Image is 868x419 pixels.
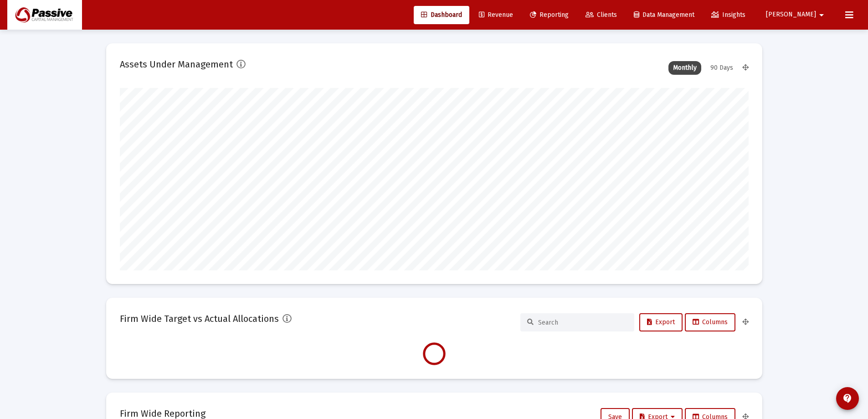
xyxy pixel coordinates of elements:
[530,11,569,19] span: Reporting
[523,6,576,24] a: Reporting
[668,61,701,75] div: Monthly
[120,311,279,326] h2: Firm Wide Target vs Actual Allocations
[472,6,520,24] a: Revenue
[685,313,735,331] button: Columns
[14,6,75,24] img: Dashboard
[647,318,675,326] span: Export
[414,6,469,24] a: Dashboard
[538,319,627,326] input: Search
[639,313,683,331] button: Export
[120,57,233,72] h2: Assets Under Management
[842,393,853,404] mat-icon: contact_support
[586,11,617,19] span: Clients
[711,11,745,19] span: Insights
[706,61,738,75] div: 90 Days
[634,11,694,19] span: Data Management
[816,6,827,24] mat-icon: arrow_drop_down
[693,318,728,326] span: Columns
[421,11,462,19] span: Dashboard
[766,11,816,19] span: [PERSON_NAME]
[704,6,753,24] a: Insights
[755,5,838,24] button: [PERSON_NAME]
[479,11,513,19] span: Revenue
[627,6,702,24] a: Data Management
[578,6,624,24] a: Clients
